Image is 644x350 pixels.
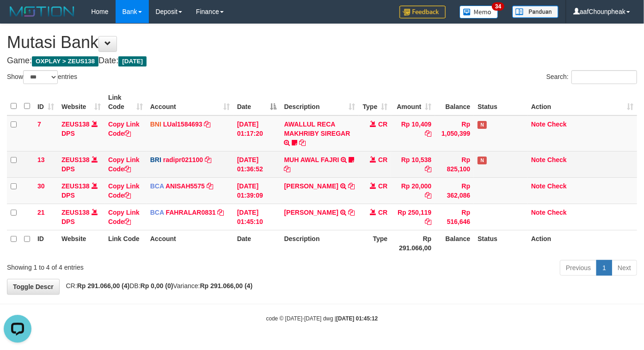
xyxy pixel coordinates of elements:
[435,230,474,256] th: Balance
[348,209,355,216] a: Copy RIKARDO SIMA to clipboard
[61,121,90,128] a: ZEUS138
[512,6,558,18] img: panduan.png
[531,121,546,128] a: Note
[37,182,45,190] span: 30
[435,115,474,151] td: Rp 1,050,399
[560,260,597,276] a: Previous
[531,182,546,190] a: Note
[166,182,205,190] a: ANISAH5575
[531,209,546,216] a: Note
[425,218,431,225] a: Copy Rp 250,119 to clipboard
[478,157,487,164] span: Has Note
[141,282,173,290] strong: Rp 0,00 (0)
[474,89,527,115] th: Status
[284,182,338,190] a: [PERSON_NAME]
[299,139,306,146] a: Copy AWALLUL RECA MAKHRIBY SIREGAR to clipboard
[281,89,359,115] th: Description: activate to sort column ascending
[527,89,637,115] th: Action: activate to sort column ascending
[233,204,281,230] td: [DATE] 01:45:10
[612,260,637,276] a: Next
[207,182,213,190] a: Copy ANISAH5575 to clipboard
[37,209,45,216] span: 21
[547,121,567,128] a: Check
[205,156,211,163] a: Copy radipr021100 to clipboard
[150,182,164,190] span: BCA
[359,230,391,256] th: Type
[34,230,58,256] th: ID
[391,115,435,151] td: Rp 10,409
[108,182,140,199] a: Copy Link Code
[284,121,350,137] a: AWALLUL RECA MAKHRIBY SIREGAR
[108,156,140,173] a: Copy Link Code
[108,121,140,137] a: Copy Link Code
[435,204,474,230] td: Rp 516,646
[32,56,98,66] span: OXPLAY > ZEUS138
[425,165,431,173] a: Copy Rp 10,538 to clipboard
[435,89,474,115] th: Balance
[233,177,281,204] td: [DATE] 01:39:09
[348,182,355,190] a: Copy LINDA LESTARI to clipboard
[37,156,45,163] span: 13
[359,89,391,115] th: Type: activate to sort column ascending
[61,282,253,290] span: CR: DB: Variance:
[546,70,637,84] label: Search:
[233,115,281,151] td: [DATE] 01:17:20
[281,230,359,256] th: Description
[460,6,498,18] img: Button%20Memo.svg
[547,182,567,190] a: Check
[58,89,104,115] th: Website: activate to sort column ascending
[596,260,612,276] a: 1
[284,156,339,163] a: MUH AWAL FAJRI
[7,279,60,295] a: Toggle Descr
[58,204,104,230] td: DPS
[474,230,527,256] th: Status
[547,209,567,216] a: Check
[233,230,281,256] th: Date
[435,177,474,204] td: Rp 362,086
[571,70,637,84] input: Search:
[58,230,104,256] th: Website
[61,209,90,216] a: ZEUS138
[378,156,387,163] span: CR
[391,230,435,256] th: Rp 291.066,00
[150,209,164,216] span: BCA
[266,315,378,322] small: code © [DATE]-[DATE] dwg |
[336,315,378,322] strong: [DATE] 01:45:12
[547,156,567,163] a: Check
[527,230,637,256] th: Action
[399,6,446,18] img: Feedback.jpg
[104,230,147,256] th: Link Code
[200,282,253,290] strong: Rp 291.066,00 (4)
[378,209,387,216] span: CR
[492,2,504,11] span: 34
[435,151,474,177] td: Rp 825,100
[233,89,281,115] th: Date: activate to sort column descending
[391,177,435,204] td: Rp 20,000
[61,182,90,190] a: ZEUS138
[163,121,202,128] a: LUal1584693
[37,121,41,128] span: 7
[147,230,233,256] th: Account
[61,156,90,163] a: ZEUS138
[150,121,161,128] span: BNI
[7,56,637,66] h4: Game: Date:
[7,70,77,84] label: Show entries
[58,115,104,151] td: DPS
[378,121,387,128] span: CR
[108,209,140,225] a: Copy Link Code
[7,5,77,18] img: MOTION_logo.png
[166,209,216,216] a: FAHRALAR0831
[4,4,31,31] button: Open LiveChat chat widget
[150,156,161,163] span: BRI
[7,33,637,52] h1: Mutasi Bank
[425,192,431,199] a: Copy Rp 20,000 to clipboard
[58,177,104,204] td: DPS
[77,282,130,290] strong: Rp 291.066,00 (4)
[118,56,147,66] span: [DATE]
[425,130,431,137] a: Copy Rp 10,409 to clipboard
[233,151,281,177] td: [DATE] 01:36:52
[204,121,211,128] a: Copy LUal1584693 to clipboard
[34,89,58,115] th: ID: activate to sort column ascending
[391,89,435,115] th: Amount: activate to sort column ascending
[531,156,546,163] a: Note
